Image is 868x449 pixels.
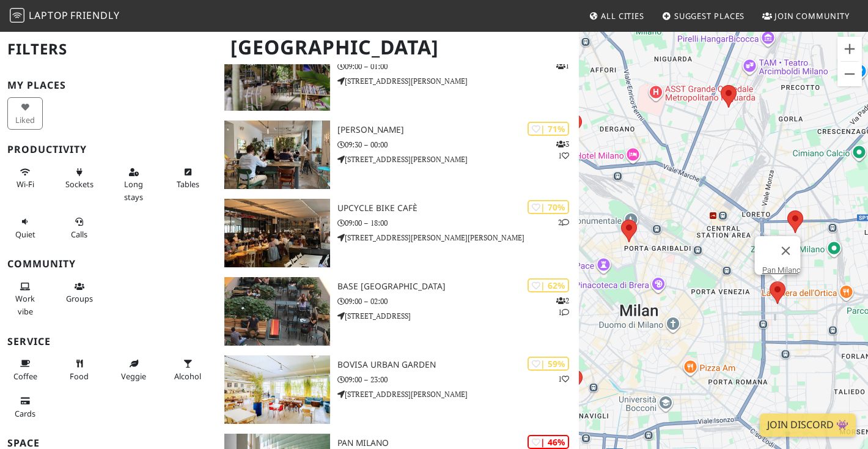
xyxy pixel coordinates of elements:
h3: BASE [GEOGRAPHIC_DATA] [337,281,578,292]
span: Long stays [124,179,143,202]
h3: Bovisa Urban Garden [337,360,578,370]
img: Bovisa Urban Garden [224,355,330,424]
h3: Space [7,437,210,449]
button: Zoom in [837,37,862,61]
a: Upcycle Bike Cafè | 70% 2 Upcycle Bike Cafè 09:00 – 18:00 [STREET_ADDRESS][PERSON_NAME][PERSON_NAME] [217,199,579,267]
h3: Productivity [7,144,210,155]
span: Join Community [774,10,850,21]
button: Alcohol [170,354,205,386]
h3: Pan Milano [337,438,578,448]
h3: Community [7,258,210,270]
button: Food [62,354,97,386]
button: Wi-Fi [7,162,43,195]
button: Calls [62,212,97,244]
p: [STREET_ADDRESS][PERSON_NAME][PERSON_NAME] [337,232,578,243]
button: Work vibe [7,276,43,321]
button: Veggie [116,354,152,386]
p: 3 1 [556,138,569,161]
span: Coffee [13,371,37,382]
img: oTTo [224,121,330,189]
span: Stable Wi-Fi [17,179,34,190]
p: [STREET_ADDRESS][PERSON_NAME] [337,75,578,87]
span: Work-friendly tables [177,179,199,190]
span: Video/audio calls [71,229,87,240]
div: | 59% [528,357,569,371]
p: 09:30 – 00:00 [337,139,578,150]
span: Credit cards [15,408,35,419]
p: 2 1 [556,295,569,318]
a: Join Community [757,5,855,27]
a: Suggest Places [657,5,750,27]
h3: Service [7,336,210,347]
p: 2 [558,217,569,228]
img: LaptopFriendly [10,8,24,23]
span: All Cities [601,10,644,21]
span: Group tables [66,293,93,304]
img: BASE Milano [224,277,330,346]
a: oTTo | 71% 31 [PERSON_NAME] 09:30 – 00:00 [STREET_ADDRESS][PERSON_NAME] [217,121,579,189]
a: LaptopFriendly LaptopFriendly [10,6,120,27]
p: [STREET_ADDRESS] [337,310,578,322]
span: Veggie [121,371,146,382]
p: [STREET_ADDRESS][PERSON_NAME] [337,154,578,165]
button: Zoom out [837,62,862,86]
p: 09:00 – 02:00 [337,295,578,307]
a: Pan Milano [762,265,801,275]
button: Coffee [7,354,43,386]
span: Power sockets [65,179,94,190]
h3: [PERSON_NAME] [337,125,578,135]
h3: My Places [7,80,210,91]
button: Sockets [62,162,97,195]
span: Alcohol [174,371,201,382]
a: BASE Milano | 62% 21 BASE [GEOGRAPHIC_DATA] 09:00 – 02:00 [STREET_ADDRESS] [217,277,579,346]
span: Laptop [29,9,68,22]
button: Long stays [116,162,152,207]
span: Friendly [70,9,119,22]
h1: [GEOGRAPHIC_DATA] [221,31,576,64]
span: Quiet [15,229,35,240]
span: Suggest Places [674,10,745,21]
p: 1 [558,373,569,385]
div: | 70% [528,200,569,214]
div: | 62% [528,278,569,292]
button: Groups [62,276,97,309]
a: All Cities [584,5,649,27]
a: Join Discord 👾 [760,414,856,437]
button: Tables [170,162,205,195]
p: [STREET_ADDRESS][PERSON_NAME] [337,388,578,400]
button: Quiet [7,212,43,244]
button: Close [771,236,801,265]
div: | 71% [528,122,569,136]
h2: Filters [7,31,210,68]
p: 09:00 – 18:00 [337,217,578,229]
span: Food [70,371,89,382]
span: People working [15,293,35,316]
p: 09:00 – 23:00 [337,374,578,385]
div: | 46% [528,435,569,449]
h3: Upcycle Bike Cafè [337,203,578,213]
img: Upcycle Bike Cafè [224,199,330,267]
a: Bovisa Urban Garden | 59% 1 Bovisa Urban Garden 09:00 – 23:00 [STREET_ADDRESS][PERSON_NAME] [217,355,579,424]
button: Cards [7,391,43,423]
